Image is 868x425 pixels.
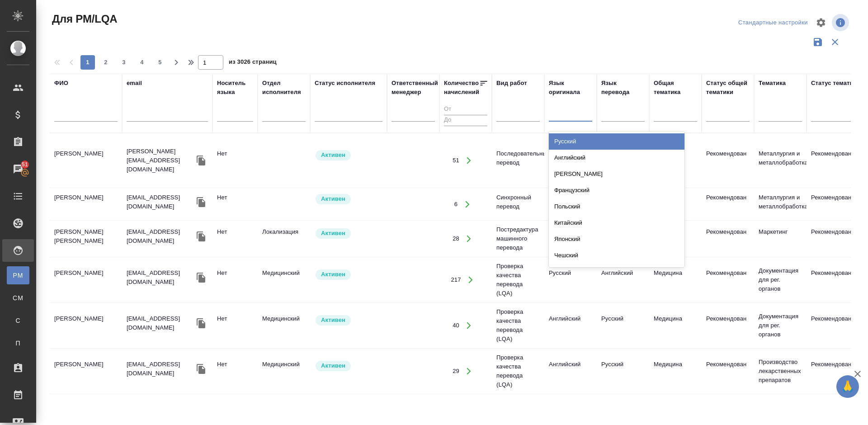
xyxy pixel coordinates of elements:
button: 3 [117,55,131,70]
p: [EMAIL_ADDRESS][DOMAIN_NAME] [127,314,194,332]
div: 28 [453,234,459,243]
td: Рекомендован [702,264,754,296]
span: Для PM/LQA [50,12,117,26]
td: Металлургия и металлобработка [754,145,807,176]
td: Рекомендован [702,310,754,341]
button: 🙏 [836,375,859,398]
td: [PERSON_NAME] [50,355,122,387]
td: [PERSON_NAME] [PERSON_NAME] [50,223,122,255]
td: Рекомендован [702,189,754,220]
p: Активен [321,194,345,203]
button: Скопировать [194,230,208,243]
td: Английский [597,264,649,296]
div: Язык перевода [601,79,645,97]
div: Тематика [759,79,786,88]
div: 6 [454,200,458,209]
a: С [7,312,29,330]
div: Статус тематики [811,79,860,88]
span: 2 [99,58,113,67]
td: Русский [597,310,649,341]
td: Нет [212,264,258,296]
td: Рекомендован [702,223,754,255]
button: Сохранить фильтры [809,33,826,51]
td: Медицина [649,264,702,296]
td: Проверка качества перевода (LQA) [492,257,544,302]
td: [PERSON_NAME] [50,264,122,296]
div: Статус исполнителя [315,79,375,88]
div: Английский [549,150,684,166]
td: Нет [212,223,258,255]
div: Рядовой исполнитель: назначай с учетом рейтинга [315,360,382,372]
button: Скопировать [194,362,208,376]
button: 4 [135,55,149,70]
div: Рядовой исполнитель: назначай с учетом рейтинга [315,149,382,161]
span: CM [11,293,25,302]
td: Медицинский [258,310,310,341]
div: Вид работ [496,79,527,88]
div: 29 [453,367,459,376]
button: Скопировать [194,316,208,330]
td: Английский [544,223,597,255]
div: Рядовой исполнитель: назначай с учетом рейтинга [315,314,382,326]
div: Статус общей тематики [706,79,750,97]
p: Активен [321,361,345,370]
span: Посмотреть информацию [832,14,851,31]
td: [PERSON_NAME] [50,310,122,341]
p: [EMAIL_ADDRESS][DOMAIN_NAME] [127,193,194,211]
td: Медицинский [258,355,310,387]
button: Сбросить фильтры [826,33,844,51]
td: Медицина [649,310,702,341]
td: Последовательный перевод [492,145,544,176]
button: Открыть работы [462,271,480,289]
div: email [127,79,142,88]
div: 217 [451,275,461,284]
div: Количество начислений [444,79,479,97]
td: Нет [212,310,258,341]
button: Открыть работы [460,362,478,381]
p: [PERSON_NAME][EMAIL_ADDRESS][DOMAIN_NAME] [127,147,194,174]
div: Японский [549,231,684,247]
input: От [444,104,487,115]
a: PM [7,266,29,284]
a: П [7,334,29,352]
div: 51 [453,156,459,165]
span: 5 [153,58,167,67]
div: Русский [549,133,684,150]
td: Локализация [258,223,310,255]
td: Документация для рег. органов [754,262,807,298]
td: Проверка качества перевода (LQA) [492,303,544,348]
td: Документация для рег. органов [754,307,807,344]
div: Польский [549,198,684,215]
td: Нет [212,145,258,176]
p: Активен [321,151,345,160]
td: [PERSON_NAME] [50,145,122,176]
button: 5 [153,55,167,70]
span: PM [11,271,25,280]
span: Настроить таблицу [810,12,832,33]
span: 3 [117,58,131,67]
td: Рекомендован [702,355,754,387]
div: Рядовой исполнитель: назначай с учетом рейтинга [315,193,382,205]
p: Активен [321,270,345,279]
div: Французский [549,182,684,198]
div: Отдел исполнителя [262,79,306,97]
div: Ответственный менеджер [392,79,438,97]
td: Китайский [544,145,597,176]
button: Открыть работы [460,316,478,335]
span: 🙏 [840,377,855,396]
div: Китайский [549,215,684,231]
p: [EMAIL_ADDRESS][DOMAIN_NAME] [127,227,194,246]
span: П [11,339,25,348]
input: До [444,115,487,126]
div: [PERSON_NAME] [549,166,684,182]
td: Проверка качества перевода (LQA) [492,349,544,394]
div: Рядовой исполнитель: назначай с учетом рейтинга [315,269,382,281]
td: Маркетинг [754,223,807,255]
td: Русский [544,264,597,296]
div: 40 [453,321,459,330]
button: Открыть работы [460,151,478,170]
td: Нет [212,189,258,220]
td: Постредактура машинного перевода [492,221,544,257]
div: Общая тематика [654,79,697,97]
p: Активен [321,316,345,325]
